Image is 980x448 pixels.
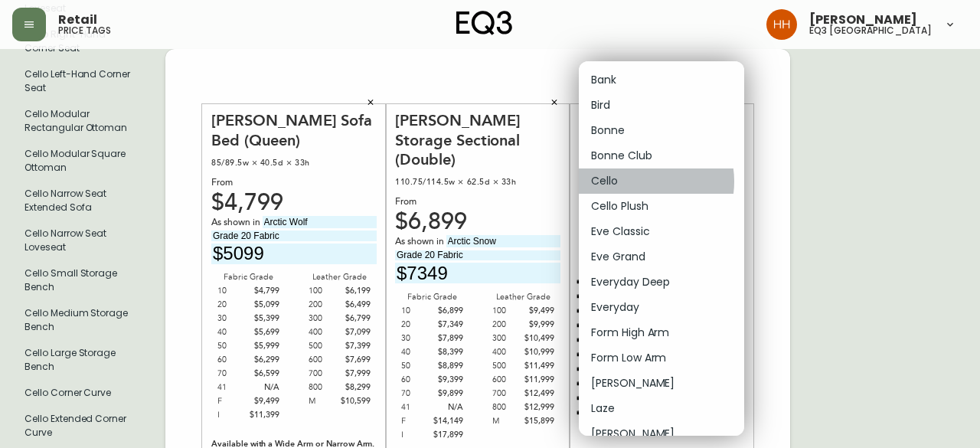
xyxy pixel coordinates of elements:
li: Everyday [579,295,744,320]
li: [PERSON_NAME] [579,421,744,446]
li: Bonne Club [579,143,744,168]
li: Bird [579,93,744,118]
li: Cello Plush [579,194,744,219]
li: Cello [579,168,744,194]
li: Eve Grand [579,244,744,270]
li: [PERSON_NAME] [579,371,744,396]
li: Everyday Deep [579,270,744,295]
div: 87w × 38d × 31h [46,88,211,102]
li: Bank [579,67,744,93]
li: Laze [579,396,744,421]
div: From [46,108,211,122]
div: Remi Sofa [46,63,211,82]
li: Eve Classic [579,219,744,244]
li: Form High Arm [579,320,744,345]
li: Form Low Arm [579,345,744,371]
li: Bonne [579,118,744,143]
